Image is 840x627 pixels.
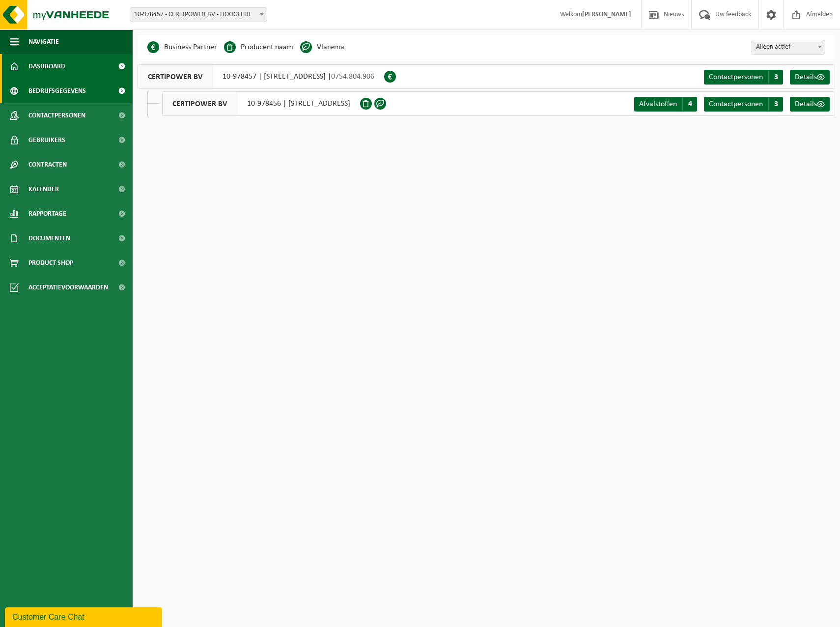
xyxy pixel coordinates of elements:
span: Afvalstoffen [639,100,677,108]
iframe: chat widget [5,605,164,627]
span: Contactpersonen [28,103,85,128]
a: Details [790,70,830,85]
li: Vlarema [300,40,344,55]
a: Contactpersonen 3 [704,70,783,85]
li: Business Partner [147,40,217,55]
span: Kalender [28,177,59,201]
span: 0754.804.906 [331,73,374,81]
span: Contactpersonen [709,100,763,108]
span: 10-978457 - CERTIPOWER BV - HOOGLEDE [130,7,267,22]
span: CERTIPOWER BV [163,92,237,115]
span: 3 [768,70,783,85]
span: Alleen actief [752,40,825,54]
li: Producent naam [224,40,293,55]
span: Documenten [28,226,70,251]
span: Navigatie [28,29,59,54]
span: 10-978457 - CERTIPOWER BV - HOOGLEDE [130,8,267,22]
a: Contactpersonen 3 [704,97,783,112]
span: Alleen actief [752,40,825,55]
span: Acceptatievoorwaarden [28,275,108,300]
span: Gebruikers [28,128,65,152]
a: Afvalstoffen 4 [634,97,697,112]
span: 3 [768,97,783,112]
a: Details [790,97,830,112]
div: 10-978456 | [STREET_ADDRESS] [162,91,360,116]
strong: [PERSON_NAME] [582,11,631,18]
span: Contactpersonen [709,73,763,81]
span: Details [795,100,817,108]
span: Product Shop [28,251,73,275]
span: 4 [682,97,697,112]
span: Contracten [28,152,67,177]
span: CERTIPOWER BV [138,65,213,88]
span: Rapportage [28,201,66,226]
span: Details [795,73,817,81]
span: Dashboard [28,54,65,79]
span: Bedrijfsgegevens [28,79,86,103]
div: 10-978457 | [STREET_ADDRESS] | [138,64,384,89]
